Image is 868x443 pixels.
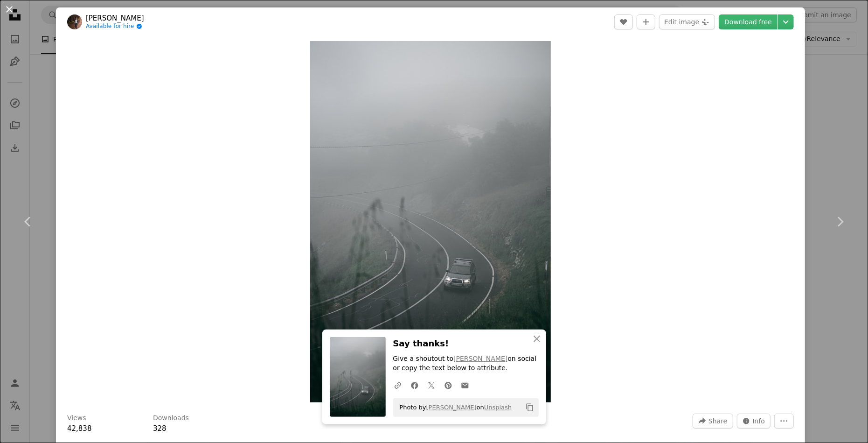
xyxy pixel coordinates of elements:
a: [PERSON_NAME] [86,14,144,23]
a: Next [812,177,868,267]
a: [PERSON_NAME] [453,355,507,362]
span: Share [708,414,727,428]
a: Share on Facebook [406,376,423,394]
p: Give a shoutout to on social or copy the text below to attribute. [393,354,539,373]
button: Edit image [659,14,715,29]
button: Copy to clipboard [522,400,538,415]
a: Download free [719,14,778,29]
button: Stats about this image [737,414,771,429]
button: Share this image [693,414,733,429]
button: Choose download size [778,14,794,29]
button: More Actions [774,414,794,429]
img: cars on road between green grass field during foggy weather [310,41,551,402]
h3: Say thanks! [393,337,539,351]
a: Unsplash [484,404,512,411]
a: Share over email [457,376,473,394]
span: Info [753,414,765,428]
a: Share on Twitter [423,376,440,394]
span: Photo by on [395,400,512,415]
a: [PERSON_NAME] [426,404,477,411]
h3: Downloads [153,414,189,423]
button: Zoom in on this image [310,41,551,402]
a: Available for hire [86,23,144,30]
button: Add to Collection [637,14,655,29]
a: Share on Pinterest [440,376,457,394]
h3: Views [67,414,86,423]
span: 328 [153,424,167,433]
button: Like [614,14,633,29]
img: Go to Andrew Teoh's profile [67,14,82,29]
span: 42,838 [67,424,92,433]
